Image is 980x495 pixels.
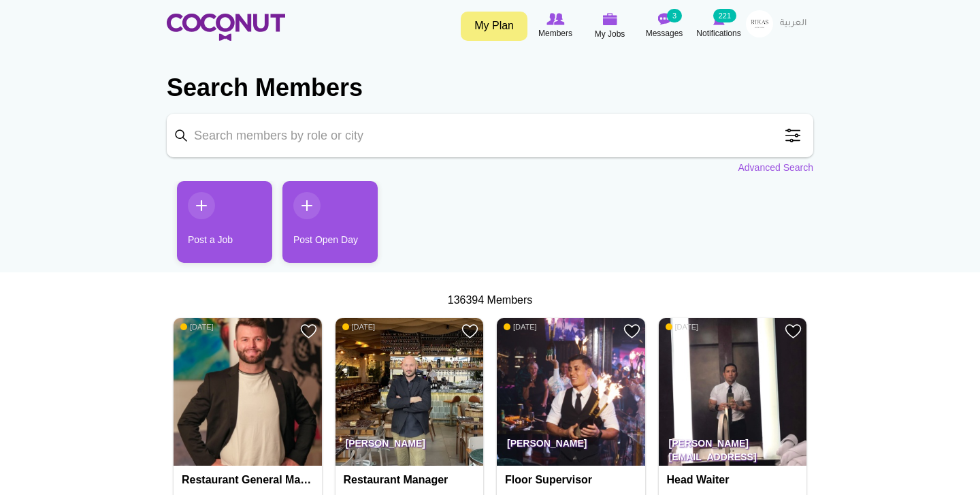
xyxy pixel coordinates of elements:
li: 1 / 2 [167,181,262,273]
span: Notifications [696,27,740,40]
h4: Restaurant General Manager [182,474,317,486]
span: [DATE] [342,322,376,332]
a: Add to Favourites [623,323,640,340]
img: Messages [657,13,671,25]
a: Post a Job [177,181,272,263]
h4: Restaurant Manager [344,474,479,486]
div: 136394 Members [167,293,813,308]
small: 221 [713,9,736,22]
span: Members [538,27,572,40]
a: Add to Favourites [300,323,317,340]
span: [DATE] [180,322,214,332]
a: Post Open Day [282,181,378,263]
h4: Head Waiter [667,474,802,486]
p: [PERSON_NAME] [336,428,484,466]
a: Advanced Search [738,161,813,174]
a: My Jobs My Jobs [583,10,637,42]
img: Home [167,14,285,41]
p: [PERSON_NAME] [EMAIL_ADDRESS][DOMAIN_NAME] [659,428,807,466]
a: Messages Messages 3 [637,10,691,42]
h2: Search Members [167,71,813,104]
span: My Jobs [595,27,625,41]
span: [DATE] [504,322,537,332]
span: Messages [646,27,683,40]
img: My Jobs [602,13,617,25]
img: Browse Members [546,13,564,25]
a: Add to Favourites [785,323,802,340]
li: 2 / 2 [272,181,367,273]
a: My Plan [461,12,527,41]
a: العربية [773,10,813,37]
p: [PERSON_NAME] [497,428,645,466]
span: [DATE] [666,322,699,332]
img: Notifications [713,13,725,25]
h4: Floor Supervisor [505,474,640,486]
a: Notifications Notifications 221 [691,10,746,42]
a: Browse Members Members [528,10,583,42]
a: Add to Favourites [461,323,478,340]
input: Search members by role or city [167,114,813,157]
small: 3 [667,9,682,22]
